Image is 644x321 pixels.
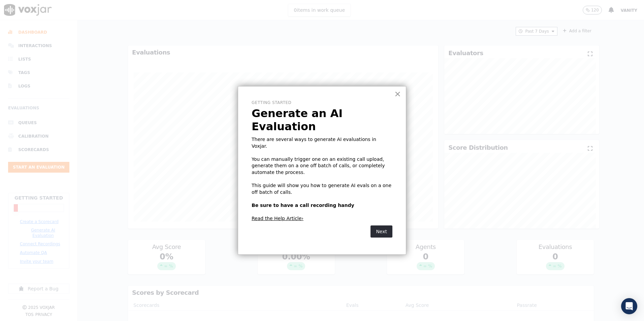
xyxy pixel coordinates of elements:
button: Next [371,225,392,238]
p: Getting Started [252,100,392,106]
button: Close [394,88,401,99]
p: You can manually trigger one on an existing call upload, generate them on a one off batch of call... [252,156,392,176]
p: Generate an AI Evaluation [252,107,392,133]
p: This guide will show you how to generate AI evals on a one off batch of calls. [252,182,392,195]
strong: Be sure to have a call recording handy [252,203,354,208]
a: Read the Help Article› [252,216,303,221]
p: There are several ways to generate AI evaluations in Voxjar. [252,136,392,149]
div: Open Intercom Messenger [621,298,637,314]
